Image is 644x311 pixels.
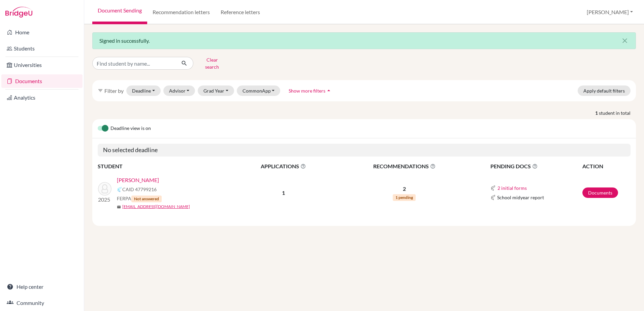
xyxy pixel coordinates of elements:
[5,7,32,18] img: Bridge-U
[117,176,159,184] a: [PERSON_NAME]
[578,85,631,96] button: Apply default filters
[584,6,636,19] button: [PERSON_NAME]
[193,55,231,72] button: Clear search
[98,196,111,204] p: 2025
[98,182,111,196] img: Yadla, Ram
[98,88,103,93] i: filter_list
[104,88,124,94] span: Filter by
[1,74,83,88] a: Documents
[595,109,599,116] strong: 1
[233,162,334,170] span: APPLICATIONS
[1,280,83,293] a: Help center
[497,184,527,192] button: 2 initial forms
[614,33,636,49] button: Close
[1,296,83,310] a: Community
[1,58,83,72] a: Universities
[131,196,162,202] span: Not answered
[334,185,474,193] p: 2
[92,32,636,49] div: Signed in successfully.
[334,162,474,170] span: RECOMMENDATIONS
[92,57,176,70] input: Find student by name...
[198,85,234,96] button: Grad Year
[283,85,338,96] button: Show more filtersarrow_drop_up
[582,162,631,171] th: ACTION
[122,186,157,193] span: CAID 47799216
[621,37,629,45] i: close
[289,88,325,94] span: Show more filters
[98,162,232,171] th: STUDENT
[490,162,582,170] span: PENDING DOCS
[325,87,332,94] i: arrow_drop_up
[393,194,416,201] span: 1 pending
[163,85,195,96] button: Advisor
[490,195,496,200] img: Common App logo
[599,109,636,116] span: student in total
[122,204,190,210] a: [EMAIL_ADDRESS][DOMAIN_NAME]
[1,42,83,55] a: Students
[98,144,631,157] h5: No selected deadline
[237,85,281,96] button: CommonApp
[117,205,121,209] span: mail
[497,194,544,201] span: School midyear report
[1,91,83,104] a: Analytics
[126,85,161,96] button: Deadline
[1,26,83,39] a: Home
[282,189,285,196] b: 1
[582,187,618,198] a: Documents
[117,187,122,192] img: Common App logo
[117,195,162,202] span: FERPA
[490,185,496,191] img: Common App logo
[110,125,151,133] span: Deadline view is on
